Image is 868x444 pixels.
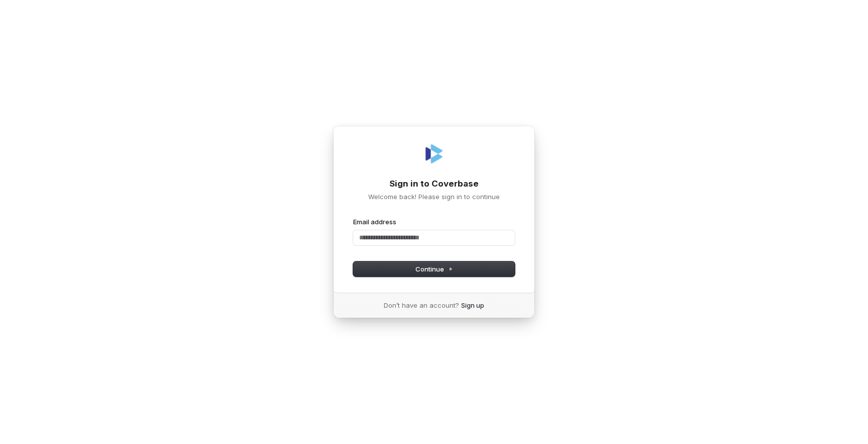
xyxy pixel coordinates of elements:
p: Welcome back! Please sign in to continue [353,192,515,201]
a: Sign up [461,301,484,310]
img: Coverbase [422,142,446,166]
span: Don’t have an account? [384,301,459,310]
label: Email address [353,217,396,226]
span: Continue [415,264,453,274]
h1: Sign in to Coverbase [353,178,515,190]
button: Continue [353,261,515,277]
